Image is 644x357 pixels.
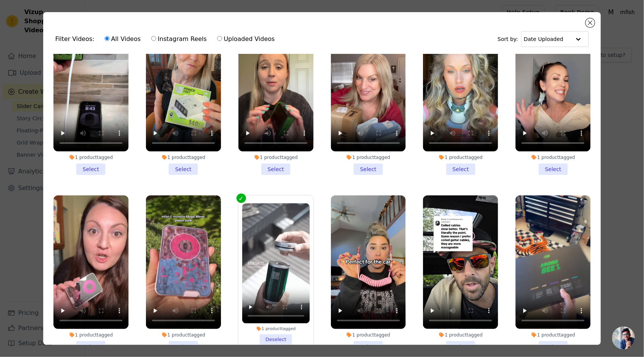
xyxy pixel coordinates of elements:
div: Filter Videos: [55,30,279,48]
div: 1 product tagged [331,332,406,338]
a: 开放式聊天 [612,327,635,349]
label: Uploaded Videos [217,34,275,44]
button: Close modal [586,18,595,27]
div: 1 product tagged [331,154,406,160]
div: 1 product tagged [146,154,221,160]
label: Instagram Reels [151,34,207,44]
div: 1 product tagged [516,154,591,160]
div: 1 product tagged [53,332,128,338]
label: All Videos [104,34,141,44]
div: 1 product tagged [53,154,128,160]
div: 1 product tagged [423,154,498,160]
div: Sort by: [498,31,589,47]
div: 1 product tagged [238,154,313,160]
div: 1 product tagged [146,332,221,338]
div: 1 product tagged [423,332,498,338]
div: 1 product tagged [516,332,591,338]
div: 1 product tagged [242,326,309,331]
